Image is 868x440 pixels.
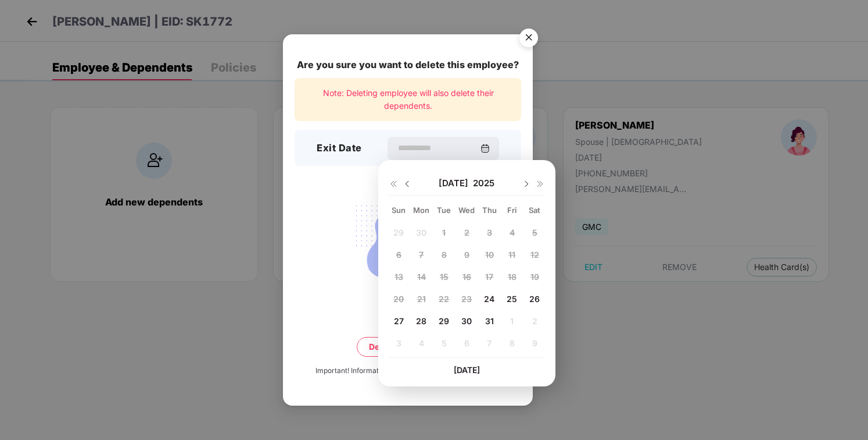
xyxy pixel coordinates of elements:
span: 31 [485,316,494,326]
img: svg+xml;base64,PHN2ZyB4bWxucz0iaHR0cDovL3d3dy53My5vcmcvMjAwMC9zdmciIHdpZHRoPSIyMjQiIGhlaWdodD0iMT... [343,198,473,289]
img: svg+xml;base64,PHN2ZyB4bWxucz0iaHR0cDovL3d3dy53My5vcmcvMjAwMC9zdmciIHdpZHRoPSI1NiIgaGVpZ2h0PSI1Ni... [512,23,545,56]
div: Sun [389,205,409,215]
img: svg+xml;base64,PHN2ZyB4bWxucz0iaHR0cDovL3d3dy53My5vcmcvMjAwMC9zdmciIHdpZHRoPSIxNiIgaGVpZ2h0PSIxNi... [536,179,545,189]
div: Sat [525,205,545,215]
div: Note: Deleting employee will also delete their dependents. [295,78,521,122]
h3: Exit Date [317,141,362,156]
span: 2025 [473,178,494,189]
button: Delete permanently [357,337,459,357]
img: svg+xml;base64,PHN2ZyBpZD0iRHJvcGRvd24tMzJ4MzIiIHhtbG5zPSJodHRwOi8vd3d3LnczLm9yZy8yMDAwL3N2ZyIgd2... [522,179,531,189]
div: Tue [434,205,454,215]
button: Close [512,23,544,55]
span: 25 [507,294,517,304]
div: Mon [411,205,432,215]
span: [DATE] [439,178,473,189]
span: 28 [416,316,426,326]
span: [DATE] [454,365,480,375]
span: 24 [484,294,494,304]
img: svg+xml;base64,PHN2ZyBpZD0iRHJvcGRvd24tMzJ4MzIiIHhtbG5zPSJodHRwOi8vd3d3LnczLm9yZy8yMDAwL3N2ZyIgd2... [403,179,412,189]
span: 30 [461,316,472,326]
div: Are you sure you want to delete this employee? [295,58,521,72]
span: 26 [529,294,540,304]
span: 27 [394,316,404,326]
div: Important! Information once deleted, can’t be recovered. [315,366,500,377]
img: svg+xml;base64,PHN2ZyBpZD0iQ2FsZW5kYXItMzJ4MzIiIHhtbG5zPSJodHRwOi8vd3d3LnczLm9yZy8yMDAwL3N2ZyIgd2... [480,144,490,153]
div: Wed [457,205,477,215]
div: Thu [479,205,500,215]
img: svg+xml;base64,PHN2ZyB4bWxucz0iaHR0cDovL3d3dy53My5vcmcvMjAwMC9zdmciIHdpZHRoPSIxNiIgaGVpZ2h0PSIxNi... [389,179,398,189]
span: 29 [439,316,449,326]
div: Fri [502,205,522,215]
